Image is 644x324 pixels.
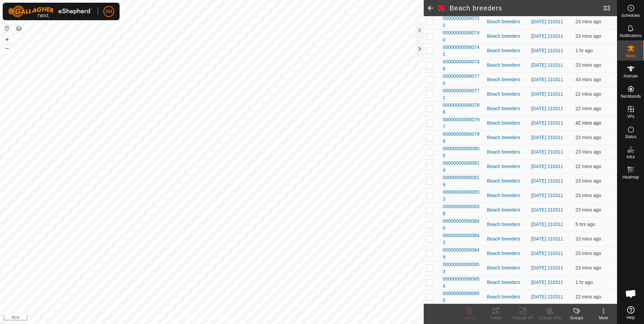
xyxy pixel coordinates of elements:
div: Beach breeders [487,250,526,257]
a: [DATE] 210311 [531,62,563,68]
div: Beach breeders [487,163,526,170]
span: 000000000000786 [443,102,481,116]
span: 000000000000805 [443,145,481,159]
span: 000000000000742 [443,44,481,58]
a: [DATE] 210311 [531,164,563,169]
span: 8 Oct 2025, 8:04 pm [576,91,601,97]
a: [DATE] 210311 [531,251,563,256]
div: More [590,315,617,321]
span: 000000000000853 [443,261,481,275]
a: [DATE] 210311 [531,294,563,299]
div: Beach breeders [487,47,526,54]
a: Help [617,303,644,322]
div: Beach breeders [487,134,526,141]
span: Status [625,135,636,139]
span: Infra [626,155,635,159]
a: [DATE] 210311 [531,265,563,270]
span: 8 Oct 2025, 8:04 pm [576,33,601,39]
div: Tracks [482,315,509,321]
div: Change Mob [536,315,563,321]
span: 8 Oct 2025, 7:44 pm [576,77,601,82]
img: Gallagher Logo [8,5,92,18]
div: Beach breeders [487,264,526,271]
div: Beach breeders [487,62,526,69]
a: [DATE] 210311 [531,120,563,126]
span: 000000000000814 [443,160,481,174]
div: Beach breeders [487,76,526,83]
span: 000000000000855 [443,290,481,304]
a: [DATE] 210311 [531,33,563,39]
span: 000000000000722 [443,15,481,29]
div: Beach breeders [487,120,526,127]
a: [DATE] 210311 [531,149,563,155]
span: 8 Oct 2025, 7:44 pm [576,120,601,126]
button: + [3,35,11,43]
span: 000000000000799 [443,131,481,145]
a: [DATE] 210311 [531,280,563,285]
span: 000000000000797 [443,116,481,130]
span: 000000000000854 [443,276,481,290]
span: 8 Oct 2025, 6:34 pm [576,48,593,53]
span: 000000000000748 [443,58,481,72]
div: Beach breeders [487,221,526,228]
a: Contact Us [219,315,238,321]
div: Beach breeders [487,192,526,199]
span: 8 Oct 2025, 8:04 pm [576,265,601,270]
a: [DATE] 210311 [531,207,563,213]
span: 000000000000819 [443,174,481,188]
a: [DATE] 210311 [531,193,563,198]
span: Neckbands [620,94,641,98]
div: Groups [563,315,590,321]
a: [DATE] 210311 [531,106,563,111]
a: Privacy Policy [185,315,211,321]
span: Heatmap [622,175,639,179]
span: 000000000000849 [443,247,481,261]
div: Open chat [621,284,641,304]
span: 000000000000843 [443,232,481,246]
div: Beach breeders [487,105,526,112]
span: 8 Oct 2025, 8:04 pm [576,135,601,140]
span: 33 [603,3,610,13]
div: Beach breeders [487,33,526,40]
span: Animals [623,74,638,78]
div: Change VP [509,315,536,321]
span: 8 Oct 2025, 8:04 pm [576,251,601,256]
span: 000000000000740 [443,29,481,43]
span: Help [626,316,635,320]
span: 000000000000771 [443,87,481,101]
a: [DATE] 210311 [531,77,563,82]
a: [DATE] 210311 [531,91,563,97]
span: 8 Oct 2025, 8:04 pm [576,207,601,213]
span: Mobs [626,54,636,58]
span: 8 Oct 2025, 7:14 pm [576,280,593,285]
h2: Beach breeders [449,4,603,12]
div: Beach breeders [487,91,526,98]
button: Reset Map [3,24,11,32]
span: 8 Oct 2025, 8:04 pm [576,62,601,68]
a: [DATE] 210311 [531,236,563,241]
div: Beach breeders [487,206,526,214]
span: 000000000000770 [443,73,481,87]
a: [DATE] 210311 [531,48,563,53]
a: [DATE] 210311 [531,222,563,227]
span: 8 Oct 2025, 8:04 pm [576,19,601,24]
span: VPs [627,115,634,119]
span: 8 Oct 2025, 8:04 pm [576,236,601,241]
span: Delete [463,316,475,320]
span: 8 Oct 2025, 8:04 pm [576,149,601,155]
div: Beach breeders [487,177,526,185]
div: Beach breeders [487,279,526,286]
a: [DATE] 210311 [531,19,563,24]
div: Beach breeders [487,149,526,156]
button: – [3,44,11,52]
div: Beach breeders [487,293,526,300]
span: 8 Oct 2025, 8:04 pm [576,294,601,299]
span: 8 Oct 2025, 8:04 pm [576,106,601,111]
span: 8 Oct 2025, 8:04 pm [576,178,601,184]
span: 000000000000840 [443,218,481,232]
button: Map Layers [15,25,23,33]
a: [DATE] 210311 [531,178,563,184]
span: 000000000000833 [443,189,481,203]
span: Schedules [621,13,640,18]
span: SM [105,8,112,15]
